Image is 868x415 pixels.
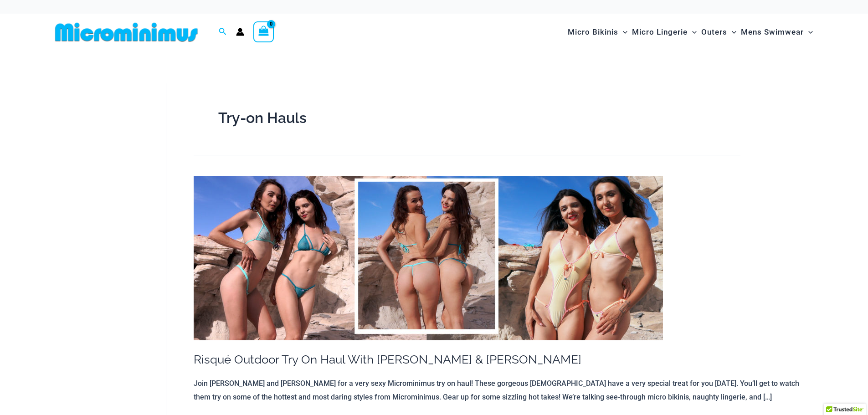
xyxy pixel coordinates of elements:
a: Search icon link [219,26,227,38]
a: Micro BikinisMenu ToggleMenu Toggle [565,18,630,46]
a: View Shopping Cart, empty [253,21,274,42]
span: Menu Toggle [618,20,627,44]
span: Menu Toggle [688,20,697,44]
a: Account icon link [236,28,244,36]
nav: Site Navigation [564,17,817,47]
span: Menu Toggle [804,20,813,44]
a: Risqué Outdoor Try On Haul With [PERSON_NAME] & [PERSON_NAME] [194,353,581,366]
span: Mens Swimwear [741,20,804,44]
span: Outers [701,20,727,44]
span: Micro Bikinis [568,20,618,44]
span: Micro Lingerie [632,20,688,44]
img: TOH Kristy Zoe 01 [194,176,663,340]
h1: Try-on Hauls [218,108,716,128]
a: Micro LingerieMenu ToggleMenu Toggle [630,18,699,46]
img: MM SHOP LOGO FLAT [51,22,201,42]
p: Join [PERSON_NAME] and [PERSON_NAME] for a very sexy Microminimus try on haul! These gorgeous [DE... [194,377,817,404]
span: Menu Toggle [727,20,736,44]
a: Mens SwimwearMenu ToggleMenu Toggle [739,18,815,46]
a: OutersMenu ToggleMenu Toggle [699,18,739,46]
